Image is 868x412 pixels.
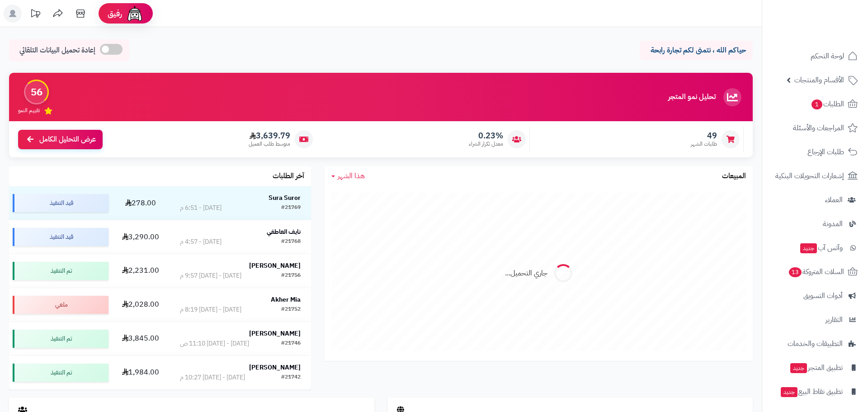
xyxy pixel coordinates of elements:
strong: Akher Mia [271,295,301,304]
span: التطبيقات والخدمات [788,337,843,350]
a: المراجعات والأسئلة [768,117,863,139]
td: 2,028.00 [112,288,170,322]
strong: [PERSON_NAME] [249,363,301,372]
div: #21768 [281,237,301,246]
div: [DATE] - [DATE] 8:19 م [180,305,241,314]
span: تقييم النمو [18,107,40,114]
a: تطبيق المتجرجديد [768,357,863,379]
div: [DATE] - [DATE] 10:27 م [180,373,245,382]
span: الطلبات [811,98,844,110]
div: #21752 [281,305,301,314]
strong: Sura Suror [269,193,301,203]
span: 0.23% [469,131,503,141]
span: إعادة تحميل البيانات التلقائي [19,45,95,56]
span: الأقسام والمنتجات [794,74,844,86]
span: جديد [790,363,807,373]
div: [DATE] - [DATE] 9:57 م [180,271,241,280]
span: معدل تكرار الشراء [469,140,503,148]
span: 49 [691,131,717,141]
span: 13 [788,267,802,277]
a: تطبيق نقاط البيعجديد [768,381,863,403]
span: التقارير [826,313,843,326]
div: #21769 [281,204,301,213]
div: تم التنفيذ [13,330,108,348]
img: ai-face.png [126,5,144,23]
a: تحديثات المنصة [24,5,47,25]
div: #21746 [281,339,301,348]
span: طلبات الشهر [691,140,717,148]
td: 278.00 [112,186,170,220]
span: 1 [811,99,822,109]
span: جديد [800,243,817,253]
div: جاري التحميل... [505,268,547,279]
div: قيد التنفيذ [13,194,108,212]
span: هذا الشهر [338,170,365,181]
a: طلبات الإرجاع [768,141,863,163]
span: عرض التحليل الكامل [39,134,96,145]
a: عرض التحليل الكامل [18,130,103,149]
div: تم التنفيذ [13,262,108,280]
span: 3,639.79 [249,131,290,141]
td: 2,231.00 [112,254,170,288]
span: السلات المتروكة [788,265,844,278]
a: التطبيقات والخدمات [768,333,863,355]
a: العملاء [768,189,863,211]
h3: تحليل نمو المتجر [668,93,716,101]
span: رفيق [108,8,122,19]
span: تطبيق نقاط البيع [780,385,843,398]
div: [DATE] - [DATE] 11:10 ص [180,339,249,348]
img: logo-2.png [807,18,859,37]
span: طلبات الإرجاع [807,146,844,158]
a: هذا الشهر [331,171,365,181]
a: التقارير [768,309,863,331]
strong: [PERSON_NAME] [249,261,301,270]
span: تطبيق المتجر [789,361,843,374]
a: السلات المتروكة13 [768,261,863,283]
span: المدونة [823,218,843,230]
a: وآتس آبجديد [768,237,863,259]
td: 3,845.00 [112,322,170,355]
div: ملغي [13,296,108,314]
a: أدوات التسويق [768,285,863,307]
span: أدوات التسويق [803,289,843,302]
h3: آخر الطلبات [273,172,304,180]
a: إشعارات التحويلات البنكية [768,165,863,187]
strong: [PERSON_NAME] [249,329,301,338]
span: لوحة التحكم [811,50,844,62]
a: لوحة التحكم [768,45,863,67]
span: جديد [781,387,797,397]
a: المدونة [768,213,863,235]
div: قيد التنفيذ [13,228,108,246]
div: تم التنفيذ [13,364,108,382]
p: حياكم الله ، نتمنى لكم تجارة رابحة [646,45,746,56]
td: 3,290.00 [112,220,170,254]
div: [DATE] - 6:51 م [180,204,222,213]
span: المراجعات والأسئلة [793,122,844,134]
a: الطلبات1 [768,93,863,115]
div: #21742 [281,373,301,382]
span: وآتس آب [799,242,843,254]
td: 1,984.00 [112,356,170,389]
h3: المبيعات [722,172,746,180]
strong: نايف العاطفي [267,227,301,237]
span: إشعارات التحويلات البنكية [775,170,844,182]
span: العملاء [825,194,843,206]
span: متوسط طلب العميل [249,140,290,148]
div: #21756 [281,271,301,280]
div: [DATE] - 4:57 م [180,237,222,246]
